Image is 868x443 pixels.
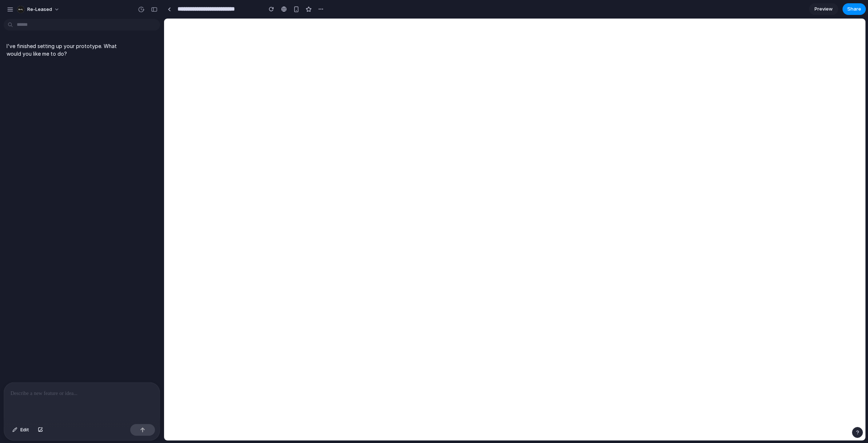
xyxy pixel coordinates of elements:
[9,424,33,436] button: Edit
[847,5,861,13] span: Share
[27,6,52,13] span: Re-Leased
[809,3,838,15] a: Preview
[20,426,29,434] span: Edit
[7,42,128,58] p: I've finished setting up your prototype. What would you like me to do?
[843,3,866,15] button: Share
[815,5,833,13] span: Preview
[14,4,63,15] button: Re-Leased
